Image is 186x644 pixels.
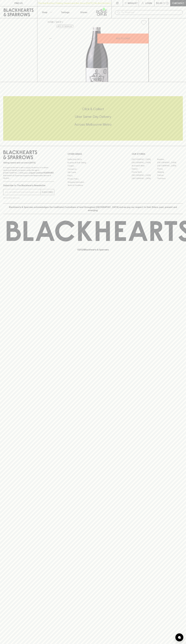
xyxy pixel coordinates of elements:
p: OTHER AREAS [68,152,119,156]
p: FIND US [14,2,23,5]
a: Privacy Policy [68,177,119,180]
a: [GEOGRAPHIC_DATA] [157,164,183,167]
p: Login [145,2,152,5]
button: Shop [37,6,56,18]
a: Tastings [56,6,74,18]
a: SHOP [56,21,62,23]
p: Blackhearts & Sparrows acknowledges the traditional Custodians of land throughout [GEOGRAPHIC_DAT... [5,206,181,212]
a: Thornbury [157,177,183,180]
a: [GEOGRAPHIC_DATA] [157,161,183,164]
a: Gift Cards [68,171,119,174]
a: Business & Bulk Gifting [68,161,119,164]
h5: Click & Collect [3,107,183,111]
a: [GEOGRAPHIC_DATA] [132,161,157,164]
a: Contact Us [68,167,119,171]
button: Add to wishlist [140,19,147,26]
h5: Across Melbourne Metro [3,122,183,127]
p: We will never spam you [3,197,54,199]
a: Fitzroy North [132,170,157,174]
a: Geelong [157,170,183,174]
a: [GEOGRAPHIC_DATA] [132,177,157,180]
p: Shop [42,11,47,14]
p: Checkout [172,2,184,5]
div: Call to action block [3,96,183,141]
p: SUBSCRIBE [42,191,53,194]
a: Careers [68,164,119,167]
p: Sibling owned and run since [DATE] [3,161,54,164]
strong: Liquor License #32064953 [29,172,54,174]
a: [GEOGRAPHIC_DATA] [132,174,157,177]
a: Shipping Information [68,180,119,184]
a: Stores [74,6,93,18]
input: e.g. jane@blackheartsandsparrows.com.au [5,190,41,194]
p: Subscribe to The Blackhearts Newsletter [3,184,54,187]
a: Bottle Drop FAQ's [68,158,119,161]
a: Brunswick West [132,164,157,167]
p: Stores [80,11,87,14]
a: FAQ's [68,174,119,177]
p: 0 [167,2,168,4]
img: bubble-icon [178,636,181,639]
a: Braddon [157,158,183,161]
p: Wishlist [128,2,138,5]
p: ADD TO CART [116,37,130,40]
a: Terms & Conditions [68,184,119,187]
a: Fitzroy [157,167,183,170]
p: OUR STORES [132,152,183,156]
button: SUBSCRIBE [41,189,54,195]
p: Tastings [61,11,69,14]
p: $0.00 [156,2,162,5]
input: Try "Pinot noir" [121,10,181,15]
a: Elwood [132,167,157,170]
p: It is against the law to sell or supply alcohol to, or to obtain alcohol on behalf of a person un... [3,166,54,179]
a: Prahran [157,174,183,177]
a: HOME [48,21,54,23]
img: 40476.png [46,27,149,82]
button: Add to wishlist [56,25,74,28]
a: [GEOGRAPHIC_DATA] [132,158,157,161]
button: ADD TO CART [97,34,149,43]
h5: Uber Same-Day Delivery [3,114,183,119]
